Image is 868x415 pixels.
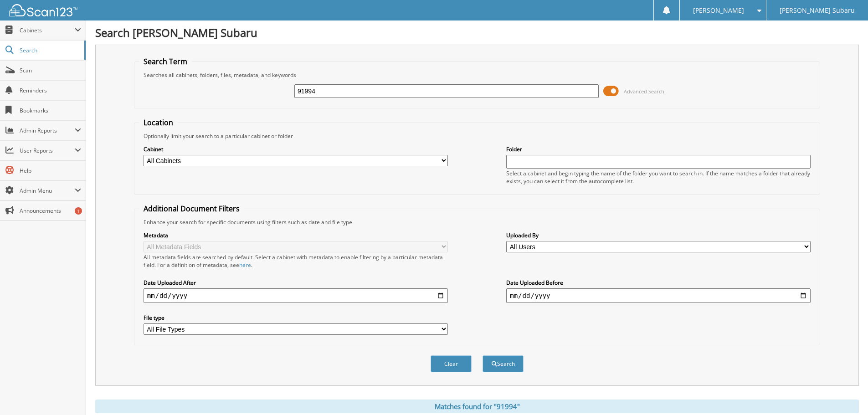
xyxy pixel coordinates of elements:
[20,87,81,94] span: Reminders
[624,88,664,95] span: Advanced Search
[9,4,77,16] img: scan123-logo-white.svg
[144,231,448,239] label: Metadata
[506,279,811,287] label: Date Uploaded Before
[780,8,855,13] span: [PERSON_NAME] Subaru
[144,288,448,303] input: start
[483,355,524,372] button: Search
[20,147,75,154] span: User Reports
[95,400,859,413] div: Matches found for "91994"
[506,145,811,153] label: Folder
[20,127,75,134] span: Admin Reports
[20,187,75,195] span: Admin Menu
[144,314,448,322] label: File type
[75,207,82,215] div: 1
[139,218,815,226] div: Enhance your search for specific documents using filters such as date and file type.
[20,167,81,174] span: Help
[506,231,811,239] label: Uploaded By
[693,8,744,13] span: [PERSON_NAME]
[144,253,448,269] div: All metadata fields are searched by default. Select a cabinet with metadata to enable filtering b...
[95,25,859,40] h1: Search [PERSON_NAME] Subaru
[139,132,815,140] div: Optionally limit your search to a particular cabinet or folder
[506,169,811,185] div: Select a cabinet and begin typing the name of the folder you want to search in. If the name match...
[431,355,472,372] button: Clear
[506,288,811,303] input: end
[20,26,75,34] span: Cabinets
[139,56,192,67] legend: Search Term
[139,71,815,79] div: Searches all cabinets, folders, files, metadata, and keywords
[20,207,81,215] span: Announcements
[144,279,448,287] label: Date Uploaded After
[239,261,251,269] a: here
[20,107,81,114] span: Bookmarks
[20,46,80,54] span: Search
[144,145,448,153] label: Cabinet
[139,118,178,128] legend: Location
[139,204,244,214] legend: Additional Document Filters
[20,67,81,74] span: Scan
